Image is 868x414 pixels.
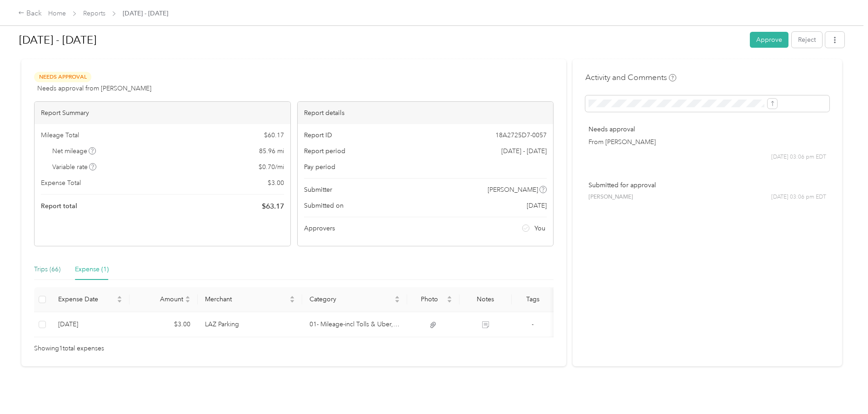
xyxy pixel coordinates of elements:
[117,299,122,304] span: caret-down
[185,294,190,300] span: caret-up
[585,72,676,83] h4: Activity and Comments
[459,287,512,312] th: Notes
[198,287,303,312] th: Merchant
[304,162,335,172] span: Pay period
[771,153,826,161] span: [DATE] 03:06 pm EDT
[289,294,295,300] span: caret-up
[205,295,288,303] span: Merchant
[137,295,183,303] span: Amount
[304,185,332,195] span: Submitter
[309,295,393,303] span: Category
[259,146,284,156] span: 85.96 mi
[304,146,345,156] span: Report period
[589,125,826,134] p: Needs approval
[298,102,554,124] div: Report details
[302,312,407,337] td: 01- Mileage-incl Tolls & Uber, Etc.(66010 )
[19,29,743,51] h1: July 2025 - Sept 2025
[51,287,130,312] th: Expense Date
[304,224,335,233] span: Approvers
[512,287,554,312] th: Tags
[262,201,284,212] span: $ 63.17
[302,287,407,312] th: Category
[41,201,77,211] span: Report total
[447,299,452,304] span: caret-down
[52,162,97,172] span: Variable rate
[512,312,554,337] td: -
[589,137,826,147] p: From [PERSON_NAME]
[495,130,547,140] span: 18A2725D7-0057
[130,312,198,337] td: $3.00
[75,264,109,274] div: Expense (1)
[34,72,91,82] span: Needs Approval
[268,178,284,188] span: $ 3.00
[501,146,547,156] span: [DATE] - [DATE]
[185,299,190,304] span: caret-down
[37,84,151,93] span: Needs approval from [PERSON_NAME]
[407,287,459,312] th: Photo
[447,294,452,300] span: caret-up
[289,299,295,304] span: caret-down
[83,10,105,17] a: Reports
[304,201,344,210] span: Submitted on
[394,299,400,304] span: caret-down
[304,130,332,140] span: Report ID
[527,201,547,210] span: [DATE]
[51,312,130,337] td: 9-29-2025
[792,32,822,48] button: Reject
[52,146,96,156] span: Net mileage
[488,185,538,195] span: [PERSON_NAME]
[41,178,81,188] span: Expense Total
[771,193,826,201] span: [DATE] 03:06 pm EDT
[48,10,66,17] a: Home
[58,295,115,303] span: Expense Date
[750,32,788,48] button: Approve
[41,130,79,140] span: Mileage Total
[589,193,633,201] span: [PERSON_NAME]
[264,130,284,140] span: $ 60.17
[123,9,168,18] span: [DATE] - [DATE]
[532,320,534,328] span: -
[35,102,290,124] div: Report Summary
[589,180,826,190] p: Submitted for approval
[34,264,60,274] div: Trips (66)
[394,294,400,300] span: caret-up
[259,162,284,172] span: $ 0.70 / mi
[18,8,42,19] div: Back
[117,294,122,300] span: caret-up
[130,287,198,312] th: Amount
[34,344,104,354] span: Showing 1 total expenses
[534,224,545,233] span: You
[519,295,546,303] div: Tags
[817,363,868,414] iframe: Everlance-gr Chat Button Frame
[414,295,445,303] span: Photo
[198,312,303,337] td: LAZ Parking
